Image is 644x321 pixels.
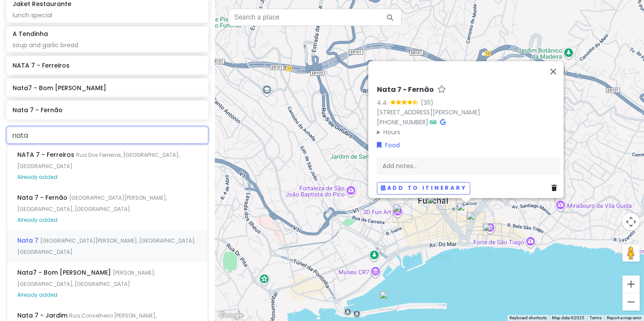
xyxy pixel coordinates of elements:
img: Google [217,310,245,321]
a: [PHONE_NUMBER] [377,118,428,126]
div: Cais de Cruzeiros [379,291,399,310]
button: Drag Pegman onto the map to open Street View [622,244,640,262]
i: Tripadvisor [430,119,437,125]
span: Already added [17,216,57,224]
button: Close [543,61,564,82]
i: Google Maps [440,119,446,125]
a: Food [377,140,400,150]
span: Rua Dos Ferreiros, [GEOGRAPHIC_DATA], [GEOGRAPHIC_DATA] [17,151,179,170]
div: Jaket Restaurante [466,212,485,231]
a: Star place [437,85,446,94]
span: Already added [17,291,57,298]
div: Funchal Cable Car [483,223,502,242]
div: · [377,85,560,137]
summary: Hours [377,127,560,137]
h6: Nata 7 - Fernão [13,106,202,114]
div: (311) [421,98,434,107]
span: NATA 7 - Ferreiros [17,150,76,159]
div: O.Giro Churros & Paninis [393,204,412,223]
span: Map data ©2025 [552,315,584,320]
h6: NATA 7 - Ferreiros [13,62,202,69]
h6: Nata 7 - Fernão [377,85,434,94]
div: Nata 7 - Fernão [456,203,475,222]
div: A Tendinha [438,191,457,210]
span: [GEOGRAPHIC_DATA][PERSON_NAME], [GEOGRAPHIC_DATA], [GEOGRAPHIC_DATA] [17,237,195,256]
a: Report a map error [607,315,641,320]
button: Zoom in [622,276,640,293]
span: Nata 7 [17,236,40,245]
a: [STREET_ADDRESS][PERSON_NAME] [377,108,480,117]
input: Search a place [229,9,402,26]
span: [GEOGRAPHIC_DATA][PERSON_NAME], [GEOGRAPHIC_DATA], [GEOGRAPHIC_DATA] [17,194,167,213]
span: [PERSON_NAME], [GEOGRAPHIC_DATA], [GEOGRAPHIC_DATA] [17,269,155,288]
div: lunch special [13,11,202,19]
button: Map camera controls [622,213,640,230]
button: Zoom out [622,293,640,311]
a: Terms (opens in new tab) [590,315,602,320]
span: Already added [17,173,57,181]
div: soup and garlic bread [13,41,202,49]
a: Open this area in Google Maps (opens a new window) [217,310,245,321]
h6: Nata7 - Bom [PERSON_NAME] [13,84,202,92]
button: Add to itinerary [377,182,470,195]
div: Add notes... [377,157,560,175]
div: 4.4 [377,98,390,107]
span: Nata 7 - Fernão [17,193,69,202]
span: Nata7 - Bom [PERSON_NAME] [17,268,113,277]
button: Keyboard shortcuts [510,315,547,321]
a: Delete place [552,183,560,193]
div: NATA 7 - Ferreiros [427,195,446,214]
span: Nata 7 - Jardim [17,311,69,320]
input: + Add place or address [6,126,208,144]
h6: A Tendinha [13,30,48,38]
